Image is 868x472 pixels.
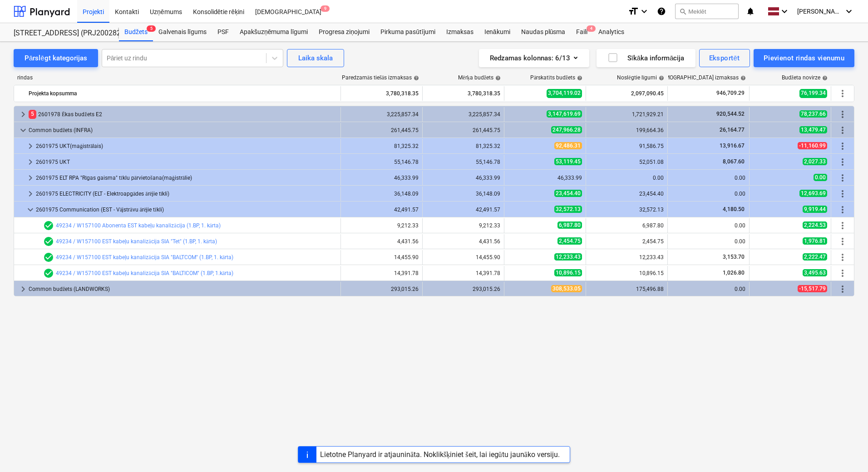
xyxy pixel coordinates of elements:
[25,52,87,64] div: Pārslēgt kategorijas
[607,52,685,64] div: Sīkāka informācija
[426,86,500,101] div: 3,780,318.35
[36,139,337,153] div: 2601975 UKT(maģistrālais)
[345,143,419,149] div: 81,325.32
[375,23,441,41] a: Pirkuma pasūtījumi
[426,127,500,133] div: 261,445.75
[837,236,848,247] span: Vairāk darbību
[426,143,500,149] div: 81,325.32
[554,206,582,213] span: 32,572.13
[587,25,596,32] span: 4
[779,6,790,17] i: keyboard_arrow_down
[590,175,664,181] div: 0.00
[313,23,375,41] a: Progresa ziņojumi
[426,222,500,229] div: 9,212.33
[342,74,419,81] div: Paredzamās tiešās izmaksas
[554,158,582,165] span: 53,119.45
[345,270,419,276] div: 14,391.78
[119,23,153,41] a: Budžets5
[153,23,212,41] div: Galvenais līgums
[345,206,419,213] div: 42,491.57
[25,157,36,167] span: keyboard_arrow_right
[837,188,848,199] span: Vairāk darbību
[25,172,36,183] span: keyboard_arrow_right
[590,143,664,149] div: 91,586.75
[597,49,695,67] button: Sīkāka informācija
[551,285,582,292] span: 308,533.05
[590,206,664,213] div: 32,572.13
[657,6,666,17] i: Zināšanu pamats
[557,221,582,229] span: 6,987.80
[547,110,582,118] span: 3,147,619.69
[754,49,854,67] button: Pievienot rindas vienumu
[234,23,313,41] div: Apakšuzņēmuma līgumi
[837,252,848,263] span: Vairāk darbību
[36,202,337,217] div: 2601975 Communication (EST - Vājstrāvu ārējie tīkli)
[426,254,500,261] div: 14,455.90
[554,253,582,261] span: 12,233.43
[551,126,582,133] span: 247,966.28
[29,282,337,296] div: Common budžets (LANDWORKS)
[571,23,593,41] div: Faili
[590,127,664,133] div: 199,664.36
[837,157,848,167] span: Vairāk darbību
[722,206,745,212] span: 4,180.50
[554,190,582,197] span: 23,454.40
[798,142,827,149] span: -11,160.99
[212,23,234,41] div: PSF
[29,86,337,101] div: Projekta kopsumma
[516,23,571,41] a: Naudas plūsma
[590,111,664,118] div: 1,721,929.21
[803,158,827,165] span: 2,027.33
[797,8,843,15] span: [PERSON_NAME]
[679,8,686,15] span: search
[490,52,578,64] div: Redzamas kolonnas : 6/13
[426,270,500,276] div: 14,391.78
[803,221,827,229] span: 2,224.53
[671,222,745,229] div: 0.00
[36,155,337,169] div: 2601975 UKT
[639,6,650,17] i: keyboard_arrow_down
[671,191,745,197] div: 0.00
[837,125,848,136] span: Vairāk darbību
[29,107,337,122] div: 2601978 Ēkas budžets E2
[799,126,827,133] span: 13,479.47
[345,254,419,261] div: 14,455.90
[25,188,36,199] span: keyboard_arrow_right
[508,175,582,181] div: 46,333.99
[345,286,419,292] div: 293,015.26
[719,143,745,149] span: 13,916.67
[147,25,156,32] span: 5
[43,252,54,263] span: Rindas vienumam ir 1 PSF
[722,270,745,276] span: 1,026.80
[345,238,419,245] div: 4,431.56
[803,237,827,245] span: 1,976.81
[479,23,516,41] a: Ienākumi
[426,238,500,245] div: 4,431.56
[557,237,582,245] span: 2,454.75
[36,171,337,185] div: 2601975 ELT RPA "Rīgas gaisma" tīklu pārvietošana(maģistrālie)
[298,52,333,64] div: Laika skala
[56,238,217,245] a: 49234 / W157100 EST kabeļu kanalizācija SIA "Tet" (1.BP, 1. kārta)
[43,236,54,247] span: Rindas vienumam ir 1 PSF
[823,428,868,472] iframe: Chat Widget
[554,142,582,149] span: 92,486.31
[590,86,664,101] div: 2,097,090.45
[345,127,419,133] div: 261,445.75
[843,6,854,17] i: keyboard_arrow_down
[709,52,740,64] div: Eksportēt
[799,89,827,98] span: 76,199.34
[837,109,848,120] span: Vairāk darbību
[590,222,664,229] div: 6,987.80
[345,111,419,118] div: 3,225,857.34
[675,4,739,19] button: Meklēt
[119,23,153,41] div: Budžets
[671,238,745,245] div: 0.00
[617,74,664,81] div: Noslēgtie līgumi
[441,23,479,41] div: Izmaksas
[590,191,664,197] div: 23,454.40
[699,49,750,67] button: Eksportēt
[590,286,664,292] div: 175,496.88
